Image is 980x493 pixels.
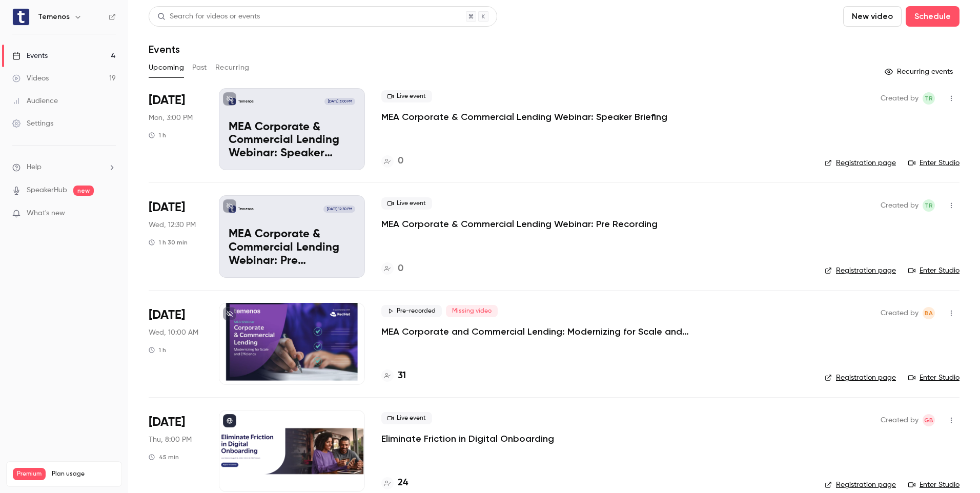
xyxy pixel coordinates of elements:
[149,131,166,139] div: 1 h
[149,195,202,277] div: Aug 20 Wed, 12:30 PM (Africa/Johannesburg)
[12,73,49,84] div: Videos
[906,6,959,27] button: Schedule
[923,414,935,426] span: Ganesh Babu
[149,410,202,492] div: Aug 28 Thu, 2:00 PM (America/New York)
[149,303,202,385] div: Aug 27 Wed, 10:00 AM (Africa/Johannesburg)
[825,480,896,490] a: Registration page
[825,265,896,276] a: Registration page
[27,208,65,219] span: What's new
[13,480,32,489] p: Videos
[381,325,689,338] a: MEA Corporate and Commercial Lending: Modernizing for Scale and Efficiency
[925,92,933,105] span: TR
[219,88,365,170] a: MEA Corporate & Commercial Lending Webinar: Speaker BriefingTemenos[DATE] 3:00 PMMEA Corporate & ...
[149,414,185,430] span: [DATE]
[398,154,403,168] h4: 0
[908,158,959,168] a: Enter Studio
[149,307,185,323] span: [DATE]
[157,11,260,22] div: Search for videos or events
[881,414,918,426] span: Created by
[94,482,99,488] span: 19
[381,111,667,123] a: MEA Corporate & Commercial Lending Webinar: Speaker Briefing
[215,59,250,76] button: Recurring
[12,162,116,173] li: help-dropdown-opener
[149,435,192,445] span: Thu, 8:00 PM
[149,238,188,246] div: 1 h 30 min
[923,199,935,212] span: Terniell Ramlah
[880,64,959,80] button: Recurring events
[324,98,355,105] span: [DATE] 3:00 PM
[149,346,166,354] div: 1 h
[381,154,403,168] a: 0
[381,262,403,276] a: 0
[238,99,254,104] p: Temenos
[925,199,933,212] span: TR
[149,453,179,461] div: 45 min
[149,88,202,170] div: Aug 18 Mon, 3:00 PM (Africa/Johannesburg)
[381,476,408,490] a: 24
[149,327,198,338] span: Wed, 10:00 AM
[94,480,115,489] p: / 300
[381,369,406,383] a: 31
[923,92,935,105] span: Terniell Ramlah
[13,9,29,25] img: Temenos
[398,262,403,276] h4: 0
[12,118,53,129] div: Settings
[323,206,355,213] span: [DATE] 12:30 PM
[27,185,67,196] a: SpeakerHub
[881,92,918,105] span: Created by
[825,373,896,383] a: Registration page
[381,218,658,230] a: MEA Corporate & Commercial Lending Webinar: Pre Recording
[149,92,185,109] span: [DATE]
[924,414,933,426] span: GB
[446,305,498,317] span: Missing video
[923,307,935,319] span: Balamurugan Arunachalam
[229,121,355,160] p: MEA Corporate & Commercial Lending Webinar: Speaker Briefing
[104,209,116,218] iframe: Noticeable Trigger
[381,412,432,424] span: Live event
[381,197,432,210] span: Live event
[149,113,193,123] span: Mon, 3:00 PM
[149,220,196,230] span: Wed, 12:30 PM
[38,12,70,22] h6: Temenos
[149,43,180,55] h1: Events
[925,307,933,319] span: BA
[825,158,896,168] a: Registration page
[229,228,355,268] p: MEA Corporate & Commercial Lending Webinar: Pre Recording
[219,195,365,277] a: MEA Corporate & Commercial Lending Webinar: Pre Recording Temenos[DATE] 12:30 PMMEA Corporate & C...
[13,468,46,480] span: Premium
[149,199,185,216] span: [DATE]
[908,373,959,383] a: Enter Studio
[843,6,902,27] button: New video
[381,90,432,102] span: Live event
[398,369,406,383] h4: 31
[381,305,442,317] span: Pre-recorded
[881,199,918,212] span: Created by
[192,59,207,76] button: Past
[908,480,959,490] a: Enter Studio
[12,96,58,106] div: Audience
[149,59,184,76] button: Upcoming
[238,207,254,212] p: Temenos
[12,51,48,61] div: Events
[52,470,115,478] span: Plan usage
[398,476,408,490] h4: 24
[908,265,959,276] a: Enter Studio
[27,162,42,173] span: Help
[381,433,554,445] a: Eliminate Friction in Digital Onboarding
[881,307,918,319] span: Created by
[73,186,94,196] span: new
